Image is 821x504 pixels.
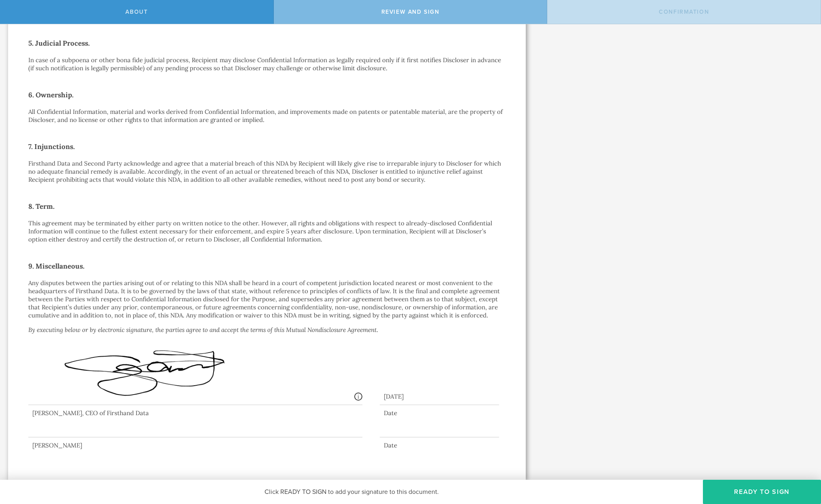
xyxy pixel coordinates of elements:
[28,260,506,273] h2: 9. Miscellaneous.
[28,56,506,72] p: In case of a subpoena or other bona fide judicial process, Recipient may disclose Confidential In...
[28,326,377,334] i: By executing below or by electronic signature, the parties agree to and accept the terms of this ...
[28,108,506,124] p: All Confidential Information, material and works derived from Confidential Information, and impro...
[28,140,506,153] h2: 7. Injunctions.
[28,441,362,449] div: [PERSON_NAME]
[28,88,506,101] h2: 6. Ownership.
[28,200,506,213] h2: 8. Term.
[28,279,506,319] p: Any disputes between the parties arising out of or relating to this NDA shall be heard in a court...
[28,326,506,334] p: .
[380,441,499,449] div: Date
[28,219,506,244] p: This agreement may be terminated by either party on written notice to the other. However, all rig...
[32,344,260,407] img: enymwAAAABJRU5ErkJggg==
[659,8,709,15] span: Confirmation
[781,441,821,480] iframe: Chat Widget
[703,480,821,504] button: Ready to Sign
[125,8,148,15] span: About
[28,37,506,50] h2: 5. Judicial Process.
[28,160,506,184] p: Firsthand Data and Second Party acknowledge and agree that a material breach of this NDA by Recip...
[381,8,440,15] span: Review and sign
[380,384,499,405] div: [DATE]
